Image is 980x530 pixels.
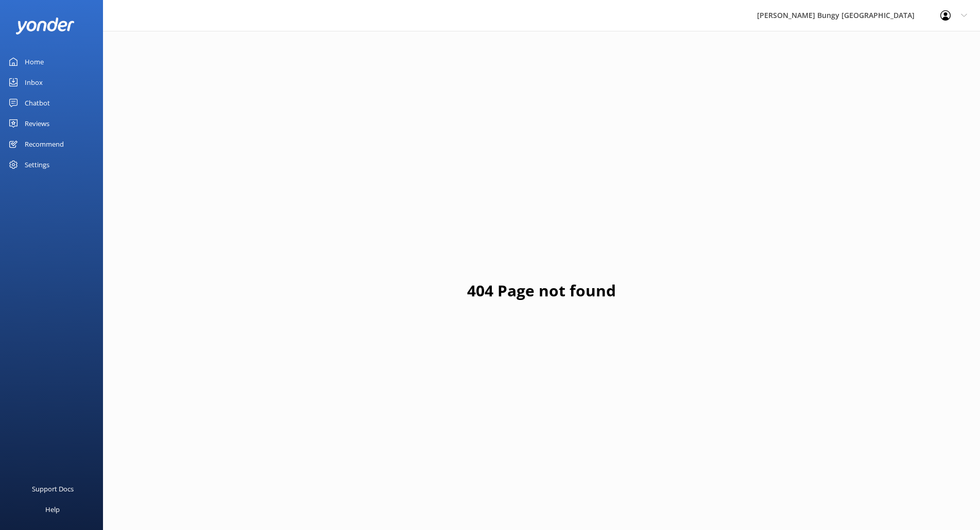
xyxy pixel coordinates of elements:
div: Inbox [25,72,43,93]
div: Home [25,51,44,72]
div: Settings [25,154,49,175]
div: Help [45,499,60,520]
div: Chatbot [25,93,50,113]
h1: 404 Page not found [467,278,616,303]
div: Support Docs [32,479,74,499]
img: yonder-white-logo.png [15,17,75,34]
div: Recommend [25,134,64,154]
div: Reviews [25,113,49,134]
